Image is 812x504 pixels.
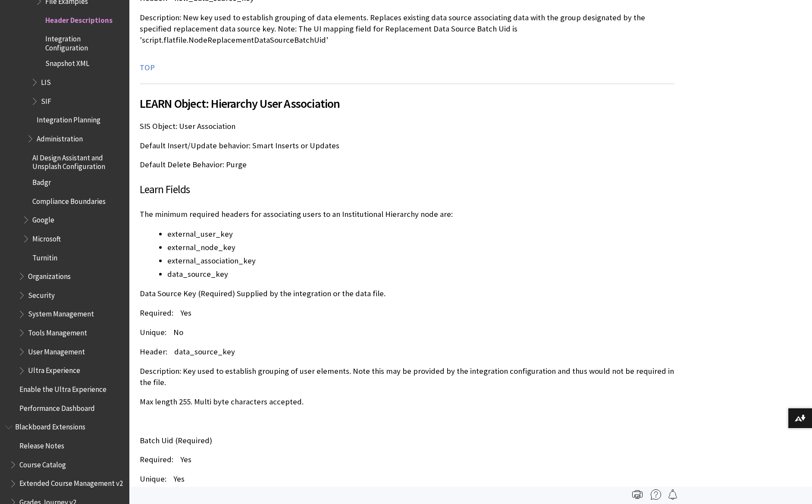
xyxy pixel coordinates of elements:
[140,12,674,46] p: Description: New key used to establish grouping of data elements. Replaces existing data source a...
[140,366,674,388] p: Description: Key used to establish grouping of user elements. Note this may be provided by the in...
[140,396,674,407] p: Max length 255. Multi byte characters accepted.
[19,382,107,394] span: Enable the Ultra Experience
[140,307,674,319] p: Required: Yes
[41,75,51,87] span: LIS
[140,159,674,170] p: Default Delete Behavior: Purge
[45,32,123,52] span: Integration Configuration
[32,194,106,206] span: Compliance Boundaries
[28,269,71,281] span: Organizations
[19,457,66,469] span: Course Catalog
[28,288,55,300] span: Security
[668,489,678,500] img: Follow this page
[32,250,57,262] span: Turnitin
[167,228,674,240] li: external_user_key
[32,175,51,187] span: Badgr
[651,489,661,500] img: More help
[28,344,85,356] span: User Management
[19,476,123,488] span: Extended Course Management v2
[140,140,674,151] p: Default Insert/Update behavior: Smart Inserts or Updates
[140,473,674,485] p: Unique: Yes
[140,346,674,357] p: Header: data_source_key
[140,63,155,73] a: TOP
[140,182,674,198] h3: Learn Fields
[140,288,674,299] p: Data Source Key (Required) Supplied by the integration or the data file.
[41,94,51,106] span: SIF
[140,121,674,132] p: SIS Object: User Association
[140,454,674,465] p: Required: Yes
[28,363,80,375] span: Ultra Experience
[37,113,100,125] span: Integration Planning
[19,401,95,413] span: Performance Dashboard
[167,255,674,267] li: external_association_key
[37,131,83,143] span: Administration
[167,241,674,254] li: external_node_key
[15,420,85,432] span: Blackboard Extensions
[140,94,674,113] span: LEARN Object: Hierarchy User Association
[32,150,123,171] span: AI Design Assistant and Unsplash Configuration
[45,56,89,68] span: Snapshot XML
[140,209,674,220] p: The minimum required headers for associating users to an Institutional Hierarchy node are:
[45,13,113,25] span: Header Descriptions
[167,268,674,280] li: data_source_key
[19,438,64,450] span: Release Notes
[140,435,674,446] p: Batch Uid (Required)
[632,489,643,500] img: Print
[32,232,61,243] span: Microsoft
[32,213,54,224] span: Google
[28,307,94,319] span: System Management
[28,326,87,337] span: Tools Management
[140,327,674,338] p: Unique: No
